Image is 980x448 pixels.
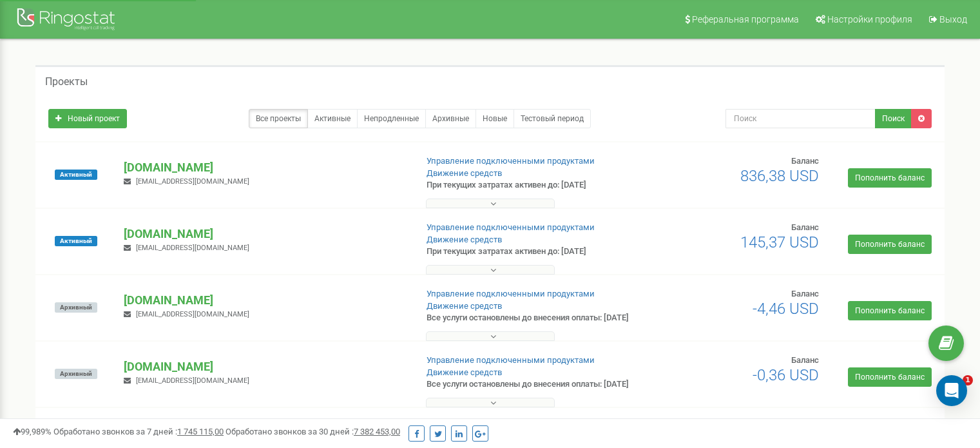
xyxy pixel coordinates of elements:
[476,109,514,128] a: Новые
[427,378,633,391] p: Все услуги остановлены до внесения оплаты: [DATE]
[427,156,595,166] a: Управление подключенными продуктами
[848,301,932,320] a: Пополнить баланс
[427,246,633,258] p: При текущих затратах активен до: [DATE]
[427,301,502,311] a: Движение средств
[427,222,595,232] a: Управление подключенными продуктами
[848,367,932,387] a: Пополнить баланс
[124,292,405,309] p: [DOMAIN_NAME]
[136,376,249,385] span: [EMAIL_ADDRESS][DOMAIN_NAME]
[53,427,224,436] span: Обработано звонков за 7 дней :
[427,179,633,191] p: При текущих затратах активен до: [DATE]
[13,427,52,436] span: 99,989%
[936,375,967,406] div: Open Intercom Messenger
[124,358,405,375] p: [DOMAIN_NAME]
[791,289,819,298] span: Баланс
[740,167,819,185] span: 836,38 USD
[427,168,502,178] a: Движение средств
[124,159,405,176] p: [DOMAIN_NAME]
[740,233,819,251] span: 145,37 USD
[136,244,249,252] span: [EMAIL_ADDRESS][DOMAIN_NAME]
[48,109,127,128] a: Новый проект
[692,14,799,24] span: Реферальная программа
[55,302,97,313] span: Архивный
[136,177,249,186] span: [EMAIL_ADDRESS][DOMAIN_NAME]
[848,168,932,188] a: Пополнить баланс
[963,375,973,385] span: 1
[791,355,819,365] span: Баланс
[124,226,405,242] p: [DOMAIN_NAME]
[827,14,912,24] span: Настройки профиля
[753,300,819,318] span: -4,46 USD
[791,156,819,166] span: Баланс
[354,427,400,436] u: 7 382 453,00
[875,109,912,128] button: Поиск
[791,222,819,232] span: Баланс
[848,235,932,254] a: Пополнить баланс
[136,310,249,318] span: [EMAIL_ADDRESS][DOMAIN_NAME]
[55,170,97,180] span: Активный
[939,14,967,24] span: Выход
[427,312,633,324] p: Все услуги остановлены до внесения оплаты: [DATE]
[55,236,97,246] span: Активный
[427,235,502,244] a: Движение средств
[725,109,876,128] input: Поиск
[307,109,358,128] a: Активные
[249,109,308,128] a: Все проекты
[753,366,819,384] span: -0,36 USD
[45,76,88,88] h5: Проекты
[177,427,224,436] u: 1 745 115,00
[427,289,595,298] a: Управление подключенными продуктами
[357,109,426,128] a: Непродленные
[514,109,591,128] a: Тестовый период
[226,427,400,436] span: Обработано звонков за 30 дней :
[55,369,97,379] span: Архивный
[427,355,595,365] a: Управление подключенными продуктами
[427,367,502,377] a: Движение средств
[425,109,476,128] a: Архивные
